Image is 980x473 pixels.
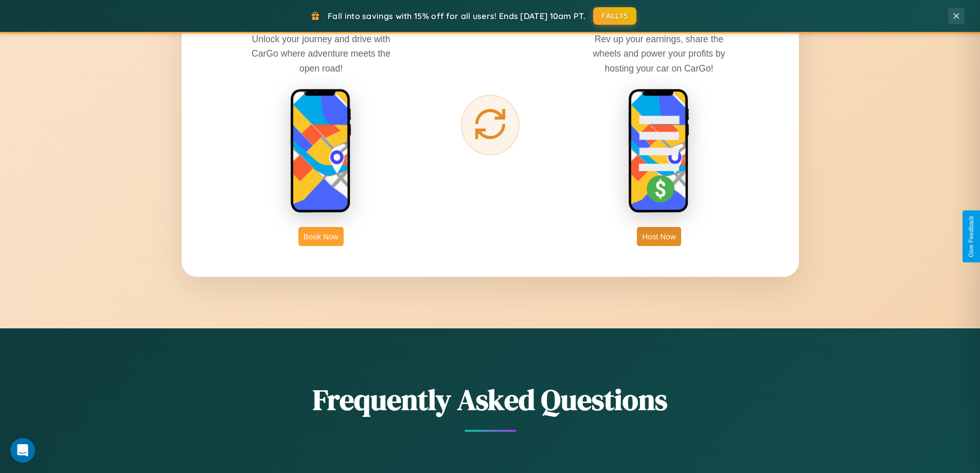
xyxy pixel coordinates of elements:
img: host phone [628,89,690,214]
button: Book Now [298,227,344,246]
button: Host Now [637,227,681,246]
div: Give Feedback [968,216,975,257]
img: rent phone [290,89,352,214]
div: Open Intercom Messenger [10,438,35,463]
p: Rev up your earnings, share the wheels and power your profits by hosting your car on CarGo! [582,32,736,75]
button: FALL15 [593,7,636,25]
span: Fall into savings with 15% off for all users! Ends [DATE] 10am PT. [328,11,585,21]
h2: Frequently Asked Questions [182,380,799,419]
p: Unlock your journey and drive with CarGo where adventure meets the open road! [244,32,398,75]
